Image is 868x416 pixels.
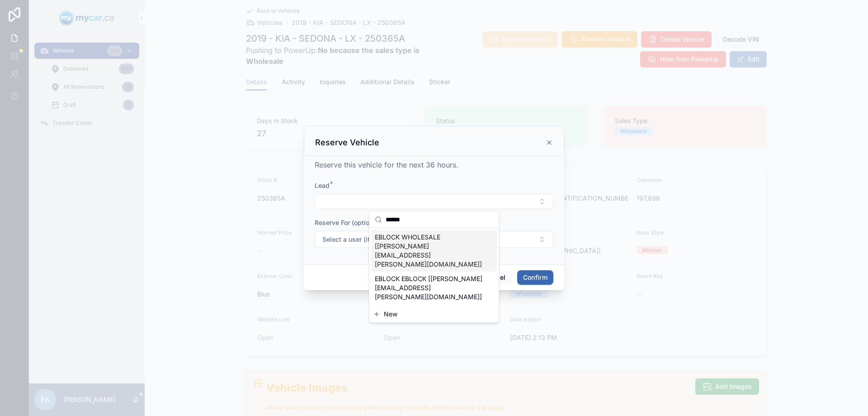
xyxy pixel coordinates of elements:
h3: Reserve Vehicle [315,137,379,148]
span: EBLOCK WHOLESALE [[PERSON_NAME][EMAIL_ADDRESS][PERSON_NAME][DOMAIN_NAME]] [375,233,482,269]
span: New [384,310,397,319]
div: Suggestions [369,228,499,306]
span: Select a user (if you are reserving for someone else) [322,235,480,244]
button: Select Button [315,194,553,209]
span: Reserve For (optional) [315,219,381,226]
button: Confirm [517,270,553,285]
span: Lead [315,182,330,189]
span: EBLOCK EBLOCK [[PERSON_NAME][EMAIL_ADDRESS][PERSON_NAME][DOMAIN_NAME]] [375,274,482,301]
button: Select Button [315,231,553,248]
button: New [373,310,495,319]
span: Reserve this vehicle for the next 36 hours. [315,160,458,169]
